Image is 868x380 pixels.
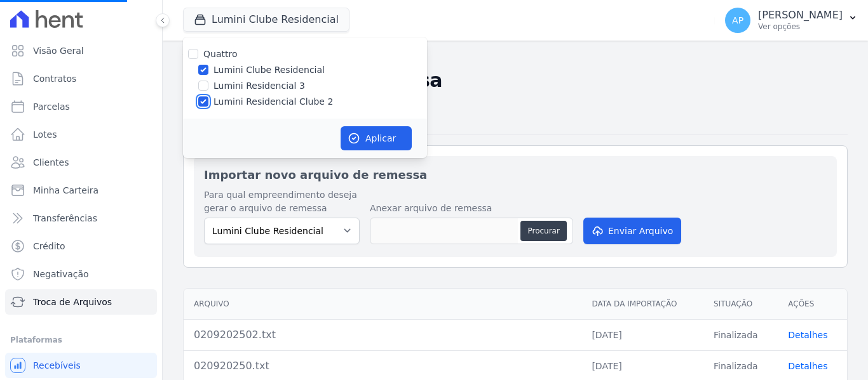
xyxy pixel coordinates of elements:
h2: Importações de Remessa [183,69,848,92]
nav: Breadcrumb [183,51,848,64]
div: Plataformas [10,332,152,348]
button: AP [PERSON_NAME] Ver opções [715,3,868,38]
label: Lumini Residencial 3 [214,79,305,93]
h2: Importar novo arquivo de remessa [204,166,827,183]
span: Transferências [33,212,97,225]
a: Transferências [5,206,157,231]
span: Crédito [33,240,65,252]
a: Negativação [5,261,157,287]
a: Recebíveis [5,353,157,378]
span: Visão Geral [33,44,84,57]
th: Situação [703,289,778,320]
a: Parcelas [5,94,157,119]
span: Lotes [33,128,57,141]
a: Troca de Arquivos [5,289,157,315]
a: Visão Geral [5,38,157,63]
a: Contratos [5,66,157,91]
a: Detalhes [788,330,827,340]
button: Enviar Arquivo [583,218,681,244]
a: Crédito [5,233,157,259]
p: Ver opções [758,22,843,32]
button: Procurar [520,221,566,241]
a: Clientes [5,150,157,175]
label: Lumini Clube Residencial [214,63,325,77]
span: Troca de Arquivos [33,296,112,308]
span: Negativação [33,268,89,280]
span: AP [732,16,743,25]
p: [PERSON_NAME] [758,9,843,22]
a: Minha Carteira [5,178,157,203]
div: 020920250.txt [194,358,571,374]
td: [DATE] [581,319,703,350]
td: Finalizada [703,319,778,350]
label: Anexar arquivo de remessa [370,202,573,215]
label: Lumini Residencial Clube 2 [214,95,333,108]
span: Recebíveis [33,359,81,372]
a: Lotes [5,122,157,147]
span: Clientes [33,156,69,169]
th: Data da Importação [581,289,703,320]
span: Parcelas [33,100,70,113]
button: Aplicar [341,126,412,150]
th: Arquivo [184,289,581,320]
th: Ações [778,289,847,320]
span: Contratos [33,72,76,85]
label: Para qual empreendimento deseja gerar o arquivo de remessa [204,188,360,215]
button: Lumini Clube Residencial [183,8,349,32]
span: Minha Carteira [33,184,98,197]
a: Detalhes [788,361,827,371]
div: 0209202502.txt [194,327,571,343]
label: Quattro [203,49,237,59]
